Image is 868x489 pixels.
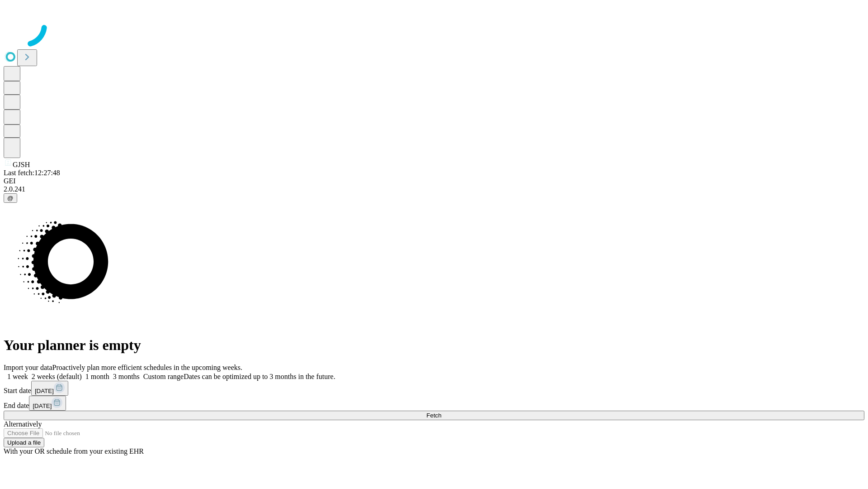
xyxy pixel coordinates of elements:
[13,161,30,168] span: GJSH
[4,193,17,203] button: @
[4,337,864,354] h1: Your planner is empty
[143,373,184,380] span: Custom range
[4,177,864,185] div: GEI
[4,169,60,177] span: Last fetch: 12:27:48
[113,373,140,380] span: 3 months
[4,438,44,447] button: Upload a file
[4,381,864,396] div: Start date
[7,373,28,380] span: 1 week
[426,412,441,419] span: Fetch
[35,388,54,394] span: [DATE]
[33,403,52,409] span: [DATE]
[4,396,864,411] div: End date
[31,381,68,396] button: [DATE]
[29,396,66,411] button: [DATE]
[4,364,52,371] span: Import your data
[4,447,144,455] span: With your OR schedule from your existing EHR
[32,373,82,380] span: 2 weeks (default)
[7,195,14,201] span: @
[4,420,42,428] span: Alternatively
[85,373,109,380] span: 1 month
[184,373,335,380] span: Dates can be optimized up to 3 months in the future.
[52,364,242,371] span: Proactively plan more efficient schedules in the upcoming weeks.
[4,185,864,193] div: 2.0.241
[4,411,864,420] button: Fetch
